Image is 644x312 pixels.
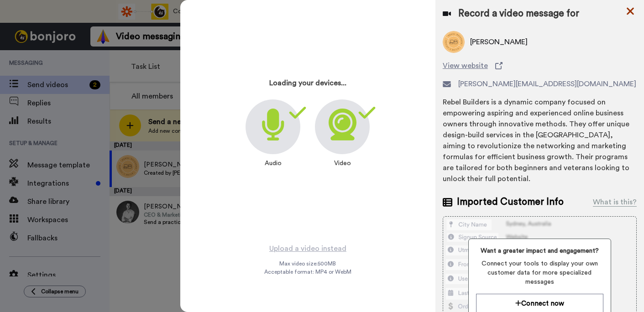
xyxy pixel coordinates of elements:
span: Connect your tools to display your own customer data for more specialized messages [476,259,603,286]
div: What is this? [593,197,637,208]
span: [PERSON_NAME][EMAIL_ADDRESS][DOMAIN_NAME] [458,78,636,89]
h3: Loading your devices... [269,79,346,88]
span: Want a greater impact and engagement? [476,246,603,255]
div: Video [330,154,356,172]
span: Imported Customer Info [457,195,564,209]
span: Max video size: 500 MB [279,260,336,267]
button: Upload a video instead [267,243,349,255]
div: Audio [260,154,286,172]
span: Acceptable format: MP4 or WebM [264,268,351,276]
div: Rebel Builders is a dynamic company focused on empowering aspiring and experienced online busines... [443,97,637,184]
